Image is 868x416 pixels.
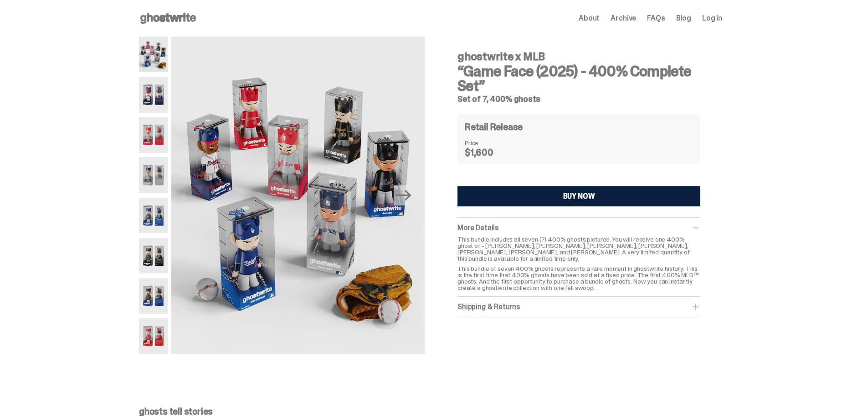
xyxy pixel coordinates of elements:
p: ghosts tell stories [139,407,722,416]
dt: Price [465,140,510,146]
p: This bundle of seven 400% ghosts represents a rare moment in ghostwrite history. This is the firs... [457,265,700,291]
img: 02-ghostwrite-mlb-game-face-complete-set-ronald-acuna-jr.png [139,77,168,112]
a: Archive [611,15,636,22]
h5: Set of 7, 400% ghosts [457,95,700,103]
img: 08-ghostwrite-mlb-game-face-complete-set-mike-trout.png [139,318,168,354]
div: BUY NOW [563,193,595,200]
span: More Details [457,223,498,232]
img: 01-ghostwrite-mlb-game-face-complete-set.png [139,37,168,72]
a: Blog [676,15,691,22]
img: 05-ghostwrite-mlb-game-face-complete-set-shohei-ohtani.png [139,198,168,233]
img: 06-ghostwrite-mlb-game-face-complete-set-paul-skenes.png [139,238,168,274]
a: Log in [702,15,722,22]
img: 01-ghostwrite-mlb-game-face-complete-set.png [171,37,425,354]
img: 07-ghostwrite-mlb-game-face-complete-set-juan-soto.png [139,278,168,314]
a: FAQs [647,15,665,22]
dd: $1,600 [465,148,510,157]
img: 03-ghostwrite-mlb-game-face-complete-set-bryce-harper.png [139,117,168,153]
img: 04-ghostwrite-mlb-game-face-complete-set-aaron-judge.png [139,157,168,193]
div: Shipping & Returns [457,302,700,311]
button: BUY NOW [457,186,700,206]
h4: ghostwrite x MLB [457,51,700,62]
h3: “Game Face (2025) - 400% Complete Set” [457,64,700,93]
button: Next [394,185,414,205]
a: About [579,15,600,22]
p: This bundle includes all seven (7) 400% ghosts pictured. You will receive one 400% ghost of - [PE... [457,236,700,262]
h4: Retail Release [465,122,523,132]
